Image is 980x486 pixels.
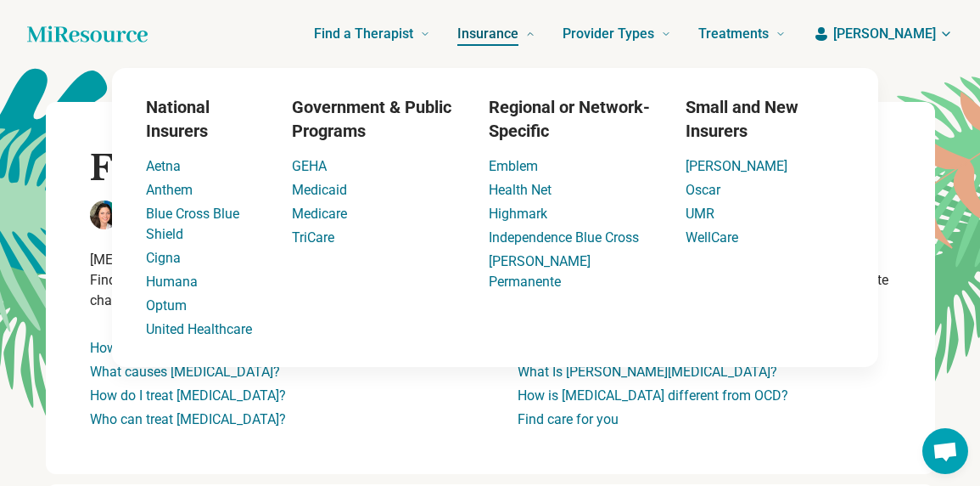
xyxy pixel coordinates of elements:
[27,17,148,51] a: Home page
[686,182,720,198] a: Oscar
[146,297,187,314] a: Optum
[833,24,936,44] span: [PERSON_NAME]
[146,182,193,198] a: Anthem
[489,229,639,246] a: Independence Blue Cross
[698,22,769,46] span: Treatments
[292,229,334,246] a: TriCare
[146,158,181,174] a: Aetna
[10,68,980,367] div: Insurance
[292,182,347,198] a: Medicaid
[146,250,181,266] a: Cigna
[292,206,347,222] a: Medicare
[686,158,787,174] a: [PERSON_NAME]
[922,428,968,474] div: Open chat
[489,182,552,198] a: Health Net
[686,206,714,222] a: UMR
[146,95,265,143] h3: National Insurers
[563,22,654,46] span: Provider Types
[489,253,591,290] a: [PERSON_NAME] Permanente
[518,411,619,427] a: Find care for you
[686,95,844,143] h3: Small and New Insurers
[146,321,252,337] a: United Healthcare
[489,158,538,174] a: Emblem
[292,158,327,174] a: GEHA
[457,22,518,46] span: Insurance
[90,364,280,380] a: What causes [MEDICAL_DATA]?
[314,22,413,46] span: Find a Therapist
[686,229,738,246] a: WellCare
[292,95,462,143] h3: Government & Public Programs
[518,387,788,404] a: How is [MEDICAL_DATA] different from OCD?
[489,206,547,222] a: Highmark
[90,411,286,427] a: Who can treat [MEDICAL_DATA]?
[489,95,658,143] h3: Regional or Network-Specific
[146,274,198,290] a: Humana
[518,364,777,380] a: What Is [PERSON_NAME][MEDICAL_DATA]?
[813,24,953,44] button: [PERSON_NAME]
[146,206,239,242] a: Blue Cross Blue Shield
[90,387,286,404] a: How do I treat [MEDICAL_DATA]?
